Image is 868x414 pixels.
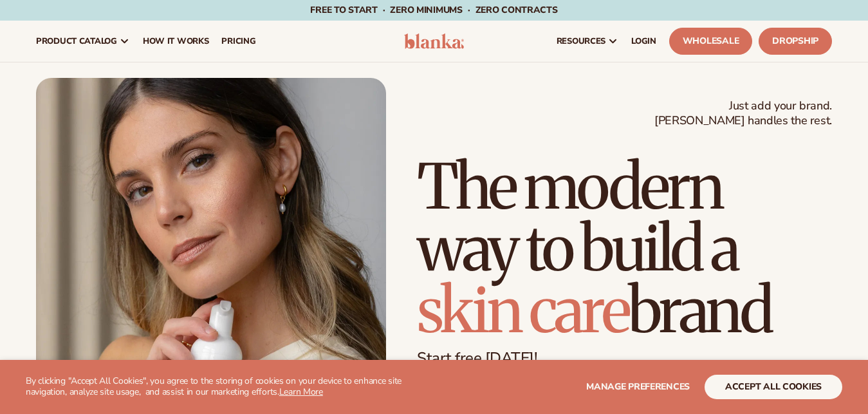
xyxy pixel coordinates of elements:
img: logo [404,33,465,49]
p: By clicking "Accept All Cookies", you agree to the storing of cookies on your device to enhance s... [26,376,429,398]
a: pricing [215,21,262,62]
a: Learn More [279,386,323,398]
span: Free to start · ZERO minimums · ZERO contracts [310,4,557,16]
span: How It Works [143,36,209,46]
p: Start free [DATE]! [417,349,832,368]
span: resources [557,36,605,46]
a: LOGIN [625,21,663,62]
a: Wholesale [669,28,752,55]
a: resources [550,21,625,62]
button: Manage preferences [586,375,690,399]
h1: The modern way to build a brand [417,156,832,341]
button: accept all cookies [705,375,842,399]
a: How It Works [136,21,216,62]
span: Manage preferences [586,381,690,393]
span: product catalog [36,36,117,46]
span: LOGIN [631,36,656,46]
span: Just add your brand. [PERSON_NAME] handles the rest. [654,99,832,129]
a: Dropship [759,28,832,55]
span: pricing [221,36,255,46]
a: product catalog [30,21,136,62]
span: skin care [417,272,628,349]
